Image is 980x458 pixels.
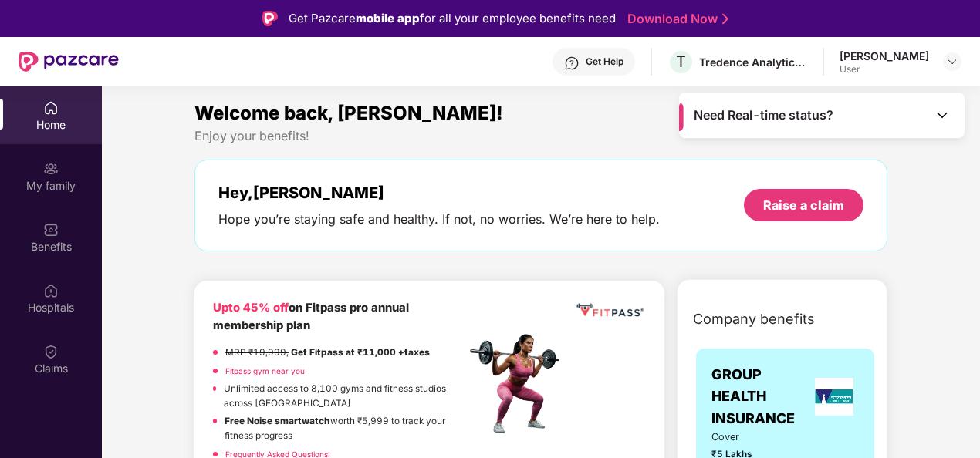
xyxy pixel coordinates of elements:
[218,184,660,202] div: Hey, [PERSON_NAME]
[627,11,724,27] a: Download Now
[194,102,503,124] span: Welcome back, [PERSON_NAME]!
[213,301,289,315] b: Upto 45% off
[262,11,278,26] img: Logo
[722,11,728,27] img: Stroke
[43,344,59,359] img: svg+xml;base64,PHN2ZyBpZD0iQ2xhaW0iIHhtbG5zPSJodHRwOi8vd3d3LnczLm9yZy8yMDAwL3N2ZyIgd2lkdGg9IjIwIi...
[815,378,853,416] img: insurerLogo
[225,366,305,375] a: Fitpass gym near you
[586,56,623,68] div: Get Help
[946,56,958,68] img: svg+xml;base64,PHN2ZyBpZD0iRHJvcGRvd24tMzJ4MzIiIHhtbG5zPSJodHRwOi8vd3d3LnczLm9yZy8yMDAwL3N2ZyIgd2...
[840,49,929,63] div: [PERSON_NAME]
[19,52,119,72] img: New Pazcare Logo
[213,301,409,332] b: on Fitpass pro annual membership plan
[574,299,647,322] img: fppp.png
[291,347,430,358] strong: Get Fitpass at ₹11,000 +taxes
[693,308,815,330] span: Company benefits
[225,414,465,443] p: worth ₹5,999 to track your fitness progress
[43,161,59,177] img: svg+xml;base64,PHN2ZyB3aWR0aD0iMjAiIGhlaWdodD0iMjAiIHZpZXdCb3g9IjAgMCAyMCAyMCIgZmlsbD0ibm9uZSIgeG...
[43,283,59,298] img: svg+xml;base64,PHN2ZyBpZD0iSG9zcGl0YWxzIiB4bWxucz0iaHR0cDovL3d3dy53My5vcmcvMjAwMC9zdmciIHdpZHRoPS...
[43,222,59,237] img: svg+xml;base64,PHN2ZyBpZD0iQmVuZWZpdHMiIHhtbG5zPSJodHRwOi8vd3d3LnczLm9yZy8yMDAwL3N2ZyIgd2lkdGg9Ij...
[699,55,807,69] div: Tredence Analytics Solutions Private Limited
[289,9,616,28] div: Get Pazcare for all your employee benefits need
[711,364,809,429] span: GROUP HEALTH INSURANCE
[194,128,887,144] div: Enjoy your benefits!
[43,100,59,116] img: svg+xml;base64,PHN2ZyBpZD0iSG9tZSIgeG1sbnM9Imh0dHA6Ly93d3cudzMub3JnLzIwMDAvc3ZnIiB3aWR0aD0iMjAiIG...
[218,211,660,227] div: Hope you’re staying safe and healthy. If not, no worries. We’re here to help.
[934,107,950,123] img: Toggle Icon
[694,107,833,123] span: Need Real-time status?
[465,330,573,438] img: fpp.png
[676,52,686,71] span: T
[225,347,289,358] del: MRP ₹19,999,
[763,197,844,214] div: Raise a claim
[711,429,766,445] span: Cover
[840,63,929,76] div: User
[224,382,465,410] p: Unlimited access to 8,100 gyms and fitness studios across [GEOGRAPHIC_DATA]
[356,11,420,25] strong: mobile app
[225,416,330,426] strong: Free Noise smartwatch
[564,56,580,71] img: svg+xml;base64,PHN2ZyBpZD0iSGVscC0zMngzMiIgeG1sbnM9Imh0dHA6Ly93d3cudzMub3JnLzIwMDAvc3ZnIiB3aWR0aD...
